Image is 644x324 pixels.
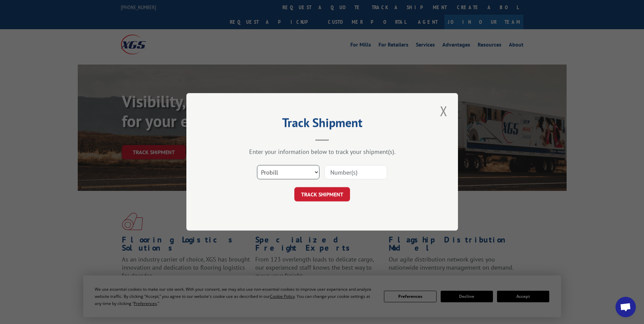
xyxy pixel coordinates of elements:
a: Open chat [615,297,636,317]
button: Close modal [438,102,449,120]
h2: Track Shipment [220,118,424,131]
div: Enter your information below to track your shipment(s). [220,148,424,156]
button: TRACK SHIPMENT [294,187,350,202]
input: Number(s) [325,165,387,180]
